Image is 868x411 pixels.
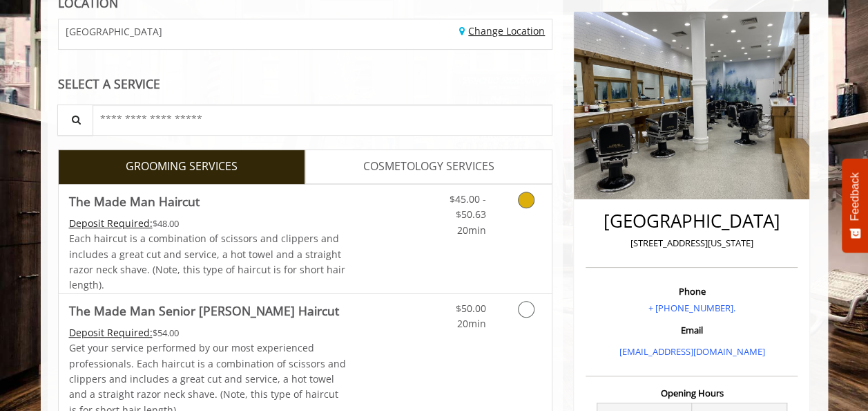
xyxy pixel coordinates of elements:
[69,325,347,340] div: $54.00
[363,158,494,176] span: COSMETOLOGY SERVICES
[849,172,861,221] span: Feedback
[69,216,347,231] div: $48.00
[589,286,794,296] h3: Phone
[648,302,735,314] a: + [PHONE_NUMBER].
[456,223,485,237] span: 20min
[842,158,868,253] button: Feedback - Show survey
[589,236,794,250] p: [STREET_ADDRESS][US_STATE]
[589,325,794,335] h3: Email
[69,232,345,291] span: Each haircut is a combination of scissors and clippers and includes a great cut and service, a ho...
[69,217,153,230] span: This service needs some Advance to be paid before we block your appointment
[455,302,485,315] span: $50.00
[58,77,553,91] div: SELECT A SERVICE
[69,301,339,320] b: The Made Man Senior [PERSON_NAME] Haircut
[456,317,485,330] span: 20min
[619,345,764,358] a: [EMAIL_ADDRESS][DOMAIN_NAME]
[459,24,545,37] a: Change Location
[69,326,153,339] span: This service needs some Advance to be paid before we block your appointment
[449,192,485,221] span: $45.00 - $50.63
[57,104,93,136] button: Service Search
[66,26,162,37] span: [GEOGRAPHIC_DATA]
[69,192,200,211] b: The Made Man Haircut
[586,388,798,398] h3: Opening Hours
[589,211,794,231] h2: [GEOGRAPHIC_DATA]
[126,158,238,176] span: GROOMING SERVICES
